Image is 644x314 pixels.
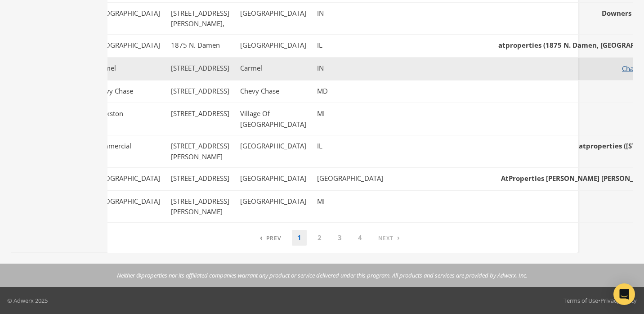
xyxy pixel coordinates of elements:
[373,230,405,246] a: Next
[117,271,528,280] p: Neither @properties nor its affiliated companies warrant any product or service delivered under t...
[165,58,235,81] td: [STREET_ADDRESS]
[89,103,165,135] td: Clarkston
[165,35,235,58] td: 1875 N. Damen
[613,283,635,305] div: Open Intercom Messenger
[165,103,235,135] td: [STREET_ADDRESS]
[312,103,389,135] td: MI
[353,230,367,246] a: 4
[312,135,389,168] td: IL
[235,135,312,168] td: [GEOGRAPHIC_DATA]
[312,80,389,103] td: MD
[312,190,389,223] td: MI
[312,35,389,58] td: IL
[235,58,312,81] td: Carmel
[235,103,312,135] td: Village Of [GEOGRAPHIC_DATA]
[563,296,598,305] a: Terms of Use
[165,135,235,168] td: [STREET_ADDRESS][PERSON_NAME]
[89,35,165,58] td: [GEOGRAPHIC_DATA]
[235,80,312,103] td: Chevy Chase
[255,230,405,246] nav: pagination
[165,167,235,190] td: [STREET_ADDRESS]
[89,2,165,35] td: [GEOGRAPHIC_DATA]
[312,167,389,190] td: [GEOGRAPHIC_DATA]
[89,58,165,81] td: Carmel
[165,2,235,35] td: [STREET_ADDRESS][PERSON_NAME],
[312,58,389,81] td: IN
[89,80,165,103] td: Chevy Chase
[7,296,48,305] p: © Adwerx 2025
[332,230,347,246] a: 3
[235,35,312,58] td: [GEOGRAPHIC_DATA]
[165,80,235,103] td: [STREET_ADDRESS]
[235,167,312,190] td: [GEOGRAPHIC_DATA]
[600,296,637,305] a: Privacy Policy
[397,233,400,242] span: ›
[165,190,235,223] td: [STREET_ADDRESS][PERSON_NAME]
[89,167,165,190] td: [GEOGRAPHIC_DATA]
[89,190,165,223] td: [GEOGRAPHIC_DATA]
[89,135,165,168] td: Commercial
[563,296,637,305] div: •
[235,190,312,223] td: [GEOGRAPHIC_DATA]
[312,230,327,246] a: 2
[312,2,389,35] td: IN
[235,2,312,35] td: [GEOGRAPHIC_DATA]
[292,230,307,246] a: 1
